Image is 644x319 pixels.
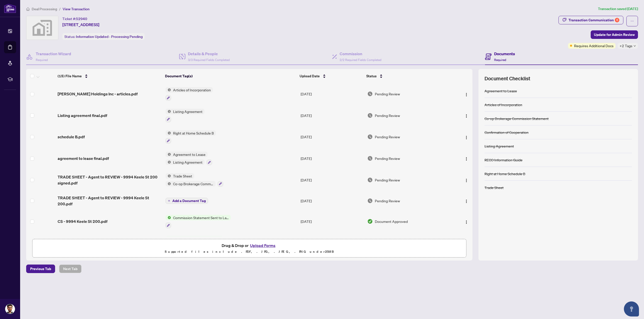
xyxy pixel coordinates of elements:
span: Pending Review [375,198,400,204]
span: Right at Home Schedule B [171,130,216,136]
h4: Transaction Wizard [36,51,71,57]
img: Status Icon [166,173,171,179]
button: Logo [462,111,470,119]
img: Status Icon [166,236,171,242]
button: Status IconArticles of Incorporation [166,87,213,101]
img: Logo [464,178,468,182]
img: Status Icon [166,215,171,220]
span: Requires Additional Docs [574,43,614,48]
span: Agreement to Lease [171,152,208,157]
span: Co-op Brokerage Commission Statement [171,181,216,186]
img: svg%3e [26,16,58,40]
td: [DATE] [299,148,365,169]
span: [PERSON_NAME] Holdings Inc - articles.pdf [58,91,138,97]
span: Pending Review [375,91,400,97]
span: View Transaction [63,7,90,11]
img: Document Status [367,113,373,118]
span: 52940 [76,17,87,21]
div: RECO Information Guide [485,157,522,163]
span: Commission Statement Sent to Landlord [171,215,231,220]
img: Profile Icon [5,304,15,314]
img: logo [4,4,16,13]
span: Pending Review [375,134,400,140]
span: [STREET_ADDRESS] [62,22,99,28]
div: Listing Agreement [485,143,514,149]
p: Supported files include .PDF, .JPG, .JPEG, .PNG under 25 MB [35,249,463,255]
span: Listing Agreement [171,109,205,114]
td: [DATE] [299,191,365,211]
button: Status IconListing Agreement [166,109,205,122]
img: Status Icon [166,152,171,157]
button: Logo [462,176,470,184]
img: Logo [464,93,468,97]
th: Status [364,69,448,83]
td: [DATE] [299,169,365,191]
span: Required [36,58,48,62]
span: Pending Review [375,156,400,161]
img: Document Status [367,177,373,183]
td: [DATE] [299,211,365,232]
span: agreement to lease final.pdf [58,155,109,161]
button: Logo [462,90,470,98]
button: Add a Document Tag [166,198,208,204]
span: Previous Tab [30,265,51,273]
span: Document Approved [375,219,408,224]
span: Listing agreement final.pdf [58,112,107,118]
div: 6 [615,18,619,22]
h4: Documents [494,51,515,57]
img: Document Status [367,219,373,224]
article: Transaction saved [DATE] [598,6,638,12]
img: Status Icon [166,109,171,114]
th: Document Tag(s) [163,69,298,83]
span: +2 Tags [620,43,632,49]
div: Right at Home Schedule B [485,171,525,176]
button: Logo [462,197,470,205]
img: Status Icon [166,130,171,136]
span: 2/2 Required Fields Completed [340,58,381,62]
span: ellipsis [630,19,634,23]
span: Document Checklist [485,75,530,82]
button: Status IconRight at Home Schedule B [166,130,216,144]
div: Trade Sheet [485,185,504,190]
img: Logo [464,220,468,224]
div: Co-op Brokerage Commission Statement [485,116,549,121]
span: Pending Review [375,113,400,118]
th: Upload Date [298,69,364,83]
div: Agreement to Lease [485,88,517,94]
div: Articles of Incorporation [485,102,522,107]
span: down [633,45,636,47]
button: Logo [462,217,470,225]
span: Pending Review [375,177,400,183]
div: Confirmation of Cooperation [485,130,529,135]
th: (15) File Name [56,69,163,83]
span: Deal Processing [32,7,57,11]
td: [DATE] [299,83,365,105]
img: Document Status [367,91,373,97]
span: Status [366,73,377,79]
img: Logo [464,136,468,140]
img: Logo [464,157,468,161]
button: Open asap [624,301,639,316]
img: Status Icon [166,87,171,93]
td: [DATE] [299,126,365,148]
span: CS - 9994 Keele St 200.pdf [58,218,107,224]
span: Update for Admin Review [594,31,635,39]
h4: Details & People [188,51,230,57]
td: [DATE] [299,105,365,126]
img: Status Icon [166,181,171,186]
h4: Commission [340,51,381,57]
td: [DATE] [299,232,365,254]
span: Articles of Incorporation [171,87,213,93]
div: Ticket #: [62,16,87,22]
img: Document Status [367,156,373,161]
span: (15) File Name [58,73,82,79]
span: Right at Home Deposit Receipt [171,236,223,242]
span: Upload Date [300,73,320,79]
span: Required [494,58,506,62]
span: Listing Agreement [171,159,205,165]
img: Status Icon [166,159,171,165]
span: plus [168,200,170,202]
span: Drag & Drop orUpload FormsSupported files include .PDF, .JPG, .JPEG, .PNG under25MB [32,239,466,258]
span: TRADE SHEET - Agent to REVIEW - 9994 Keele St 200.pdf [58,195,162,207]
button: Status IconCommission Statement Sent to Landlord [166,215,231,228]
